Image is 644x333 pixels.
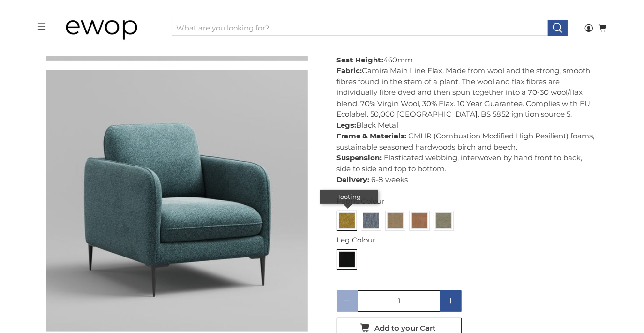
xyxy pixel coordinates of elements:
[337,33,598,185] p: 730mmW x 900mmD x 850mmH Camira Main Line Flax. Made from wool and the strong, smooth fibres foun...
[46,70,308,332] a: Annecy Armchair
[357,121,399,130] span: Black Metal
[337,55,384,64] strong: Seat Height:
[374,324,435,333] span: Add to your Cart
[172,20,548,36] input: What are you looking for?
[337,235,598,246] div: Leg Colour
[337,175,370,184] strong: Delivery:
[337,66,362,75] strong: Fabric:
[337,121,357,130] strong: Legs:
[337,153,382,162] strong: Suspension:
[337,196,598,207] div: Fabric Colour
[384,55,413,64] span: 460mm
[320,190,378,204] div: Tooting
[337,131,407,140] strong: Frame & Materials:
